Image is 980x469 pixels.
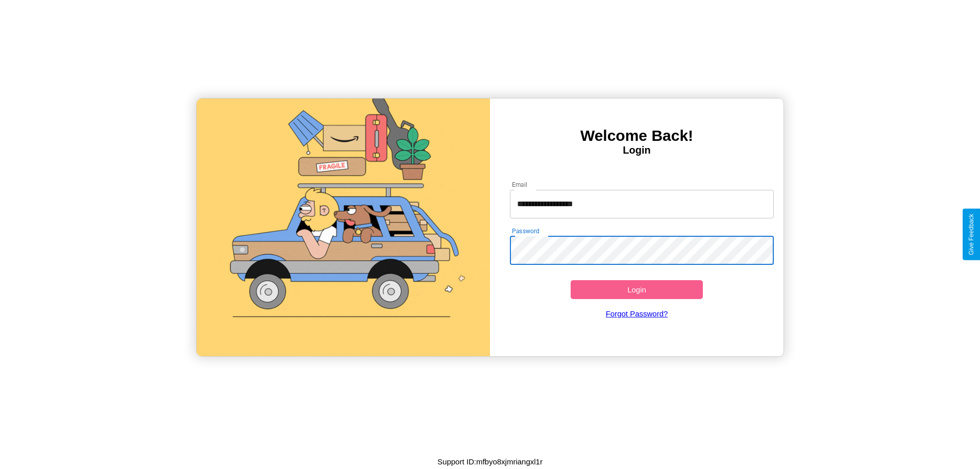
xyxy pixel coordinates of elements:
[437,455,543,468] p: Support ID: mfbyo8xjmriangxl1r
[512,180,528,189] label: Email
[571,280,703,299] button: Login
[968,214,975,255] div: Give Feedback
[505,299,769,328] a: Forgot Password?
[490,127,783,144] h3: Welcome Back!
[512,227,539,235] label: Password
[490,144,783,156] h4: Login
[197,98,490,356] img: gif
